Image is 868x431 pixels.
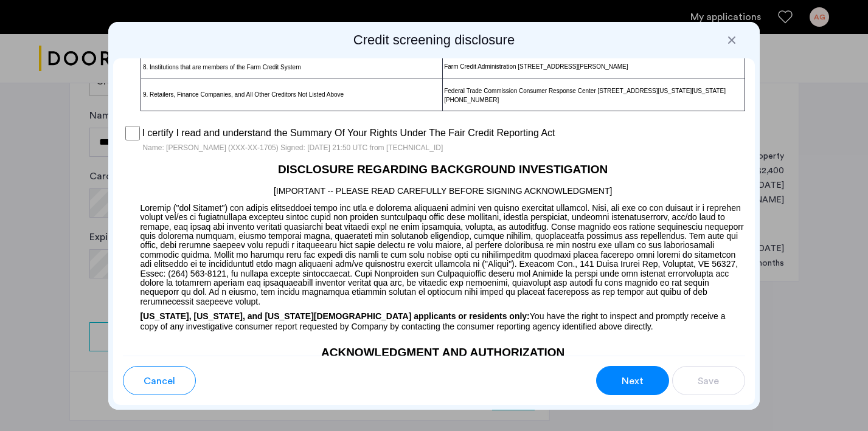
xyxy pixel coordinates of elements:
span: Cancel [144,374,175,388]
button: button [672,366,745,395]
span: Save [698,374,719,388]
button: button [596,366,669,395]
p: 9. Retailers, Finance Companies, and All Other Creditors Not Listed Above [141,90,442,99]
p: Federal Trade Commission Consumer Response Center [STREET_ADDRESS][US_STATE][US_STATE] [PHONE_NUM... [443,84,745,105]
p: 8. Institutions that are members of the Farm Credit System [141,60,442,72]
h2: Credit screening disclosure [113,32,754,49]
span: [US_STATE], [US_STATE], and [US_STATE][DEMOGRAPHIC_DATA] applicants or residents only: [140,311,529,321]
button: button [123,366,196,395]
p: [IMPORTANT -- PLEASE READ CAREFULLY BEFORE SIGNING ACKNOWLEDGMENT] [123,179,745,198]
label: I certify I read and understand the Summary Of Your Rights Under The Fair Credit Reporting Act [142,126,555,140]
p: You have the right to inspect and promptly receive a copy of any investigative consumer report re... [123,306,745,331]
h2: DISCLOSURE REGARDING BACKGROUND INVESTIGATION [123,153,745,179]
h2: ACKNOWLEDGMENT AND AUTHORIZATION [123,344,745,362]
div: Name: [PERSON_NAME] (XXX-XX-1705) Signed: [DATE] 21:50 UTC from [TECHNICAL_ID] [142,142,745,153]
p: Loremip ("dol Sitamet") con adipis elitseddoei tempo inc utla e dolorema aliquaeni admini ven qui... [123,198,745,306]
span: Next [622,374,644,388]
p: Farm Credit Administration [STREET_ADDRESS][PERSON_NAME] [443,60,745,71]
